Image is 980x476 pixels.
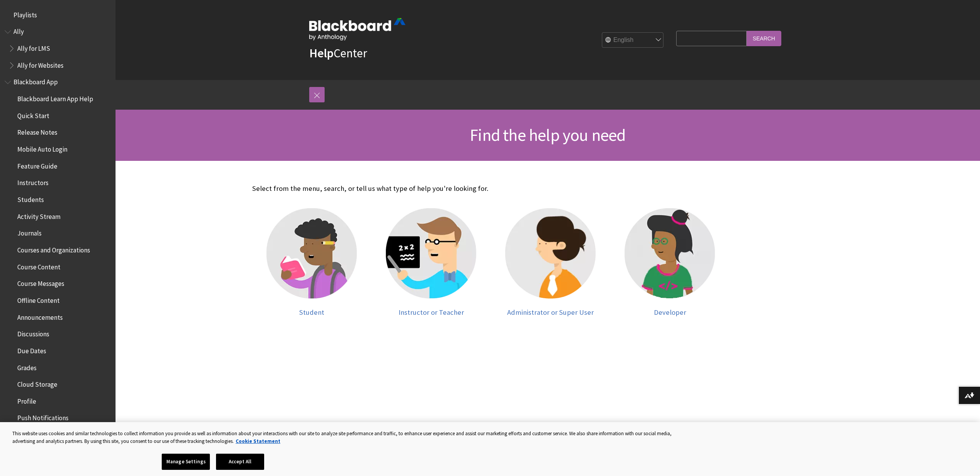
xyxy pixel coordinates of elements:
span: Instructors [17,177,49,187]
a: Instructor Instructor or Teacher [379,208,483,316]
span: Course Content [17,261,60,271]
div: This website uses cookies and similar technologies to collect information you provide as well as ... [12,430,686,445]
img: Administrator [505,208,596,299]
span: Blackboard App [13,76,58,86]
span: Mobile Auto Login [17,143,67,153]
span: Push Notifications [17,412,69,422]
span: Instructor or Teacher [399,308,464,317]
span: Release Notes [17,126,57,137]
span: Offline Content [17,294,60,304]
span: Profile [17,395,36,405]
a: Developer [618,208,722,316]
span: Due Dates [17,344,46,355]
p: Select from the menu, search, or tell us what type of help you're looking for. [252,184,730,194]
button: Manage Settings [162,454,210,470]
span: Ally [13,25,24,36]
span: Discussions [17,327,49,338]
span: Ally for LMS [17,42,50,52]
span: Journals [17,227,42,237]
a: Administrator Administrator or Super User [499,208,603,316]
img: Instructor [386,208,476,299]
span: Find the help you need [470,124,625,145]
span: Feature Guide [17,160,57,170]
span: Ally for Websites [17,59,64,69]
span: Cloud Storage [17,378,57,388]
span: Announcements [17,311,63,321]
span: Grades [17,361,37,372]
span: Student [299,308,324,317]
span: Quick Start [17,109,49,120]
button: Accept All [216,454,264,470]
span: Activity Stream [17,210,60,220]
a: More information about your privacy, opens in a new tab [236,438,280,444]
span: Blackboard Learn App Help [17,92,93,103]
nav: Book outline for Playlists [5,8,111,22]
span: Developer [654,308,686,317]
span: Administrator or Super User [507,308,594,317]
span: Playlists [13,8,37,19]
span: Students [17,193,44,204]
img: Blackboard by Anthology [309,18,405,40]
input: Search [747,31,781,46]
strong: Help [309,45,333,61]
span: Course Messages [17,277,64,288]
a: HelpCenter [309,45,367,61]
a: Student Student [260,208,364,316]
select: Site Language Selector [602,33,664,48]
img: Student [266,208,357,299]
nav: Book outline for Anthology Ally Help [5,25,111,72]
span: Courses and Organizations [17,244,90,254]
